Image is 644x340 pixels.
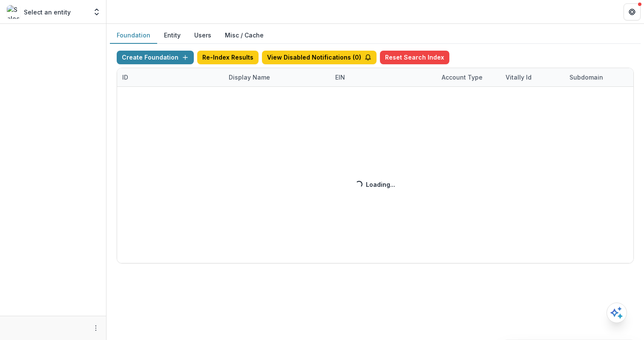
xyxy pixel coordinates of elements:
[187,27,218,44] button: Users
[91,323,101,333] button: More
[24,8,71,17] p: Select an entity
[110,27,157,44] button: Foundation
[7,5,20,19] img: Select an entity
[624,3,641,20] button: Get Help
[157,27,187,44] button: Entity
[91,3,103,20] button: Open entity switcher
[218,27,270,44] button: Misc / Cache
[607,303,627,323] button: Open AI Assistant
